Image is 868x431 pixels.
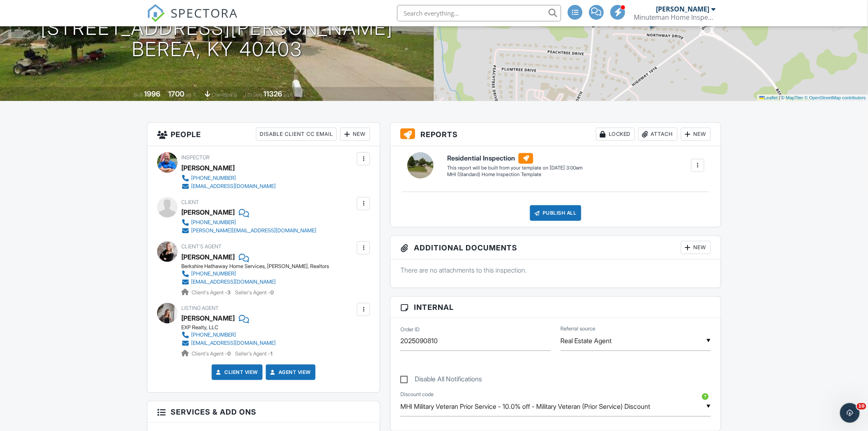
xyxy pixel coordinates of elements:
[185,92,197,98] span: sq. ft.
[596,128,635,141] div: Locked
[181,154,210,160] span: Inspector
[227,289,231,296] strong: 3
[656,5,710,13] div: [PERSON_NAME]
[181,312,235,324] a: [PERSON_NAME]
[400,391,434,398] label: Discount code
[270,289,274,296] strong: 0
[147,11,238,28] a: SPECTORA
[400,266,711,275] p: There are no attachments to this inspection.
[840,403,860,423] iframe: Intercom live chat
[235,351,272,357] span: Seller's Agent -
[147,123,380,146] h3: People
[245,92,262,98] span: Lot Size
[181,305,219,311] span: Listing Agent
[447,165,582,171] div: This report will be built from your template on [DATE] 3:00am
[181,278,322,286] a: [EMAIL_ADDRESS][DOMAIN_NAME]
[191,332,236,338] div: [PHONE_NUMBER]
[191,183,276,190] div: [EMAIL_ADDRESS][DOMAIN_NAME]
[391,236,721,259] h3: Additional Documents
[397,5,561,21] input: Search everything...
[181,182,276,190] a: [EMAIL_ADDRESS][DOMAIN_NAME]
[181,251,235,263] a: [PERSON_NAME]
[41,17,393,61] h1: [STREET_ADDRESS][PERSON_NAME] Berea, KY 40403
[144,89,160,98] div: 1996
[283,92,294,98] span: sq.ft.
[191,175,236,181] div: [PHONE_NUMBER]
[181,324,282,331] div: EXP Realty, LLC
[181,174,276,182] a: [PHONE_NUMBER]
[212,92,237,98] span: crawlspace
[805,95,866,100] a: © OpenStreetMap contributors
[638,128,678,141] div: Attach
[400,375,482,385] label: Disable All Notifications
[256,128,337,141] div: Disable Client CC Email
[269,368,311,376] a: Agent View
[263,89,282,98] div: 11326
[181,339,276,347] a: [EMAIL_ADDRESS][DOMAIN_NAME]
[147,4,165,22] img: The Best Home Inspection Software - Spectora
[781,95,804,100] a: © MapTiler
[134,92,143,98] span: Built
[181,270,322,278] a: [PHONE_NUMBER]
[192,289,232,296] span: Client's Agent -
[400,326,420,333] label: Order ID
[681,128,711,141] div: New
[227,351,231,357] strong: 0
[391,297,721,318] h3: Internal
[181,331,276,339] a: [PHONE_NUMBER]
[391,123,721,146] h3: Reports
[181,263,329,270] div: Berkshire Hathaway Home Services, [PERSON_NAME], Realtors
[561,325,596,332] label: Referral source
[447,171,582,178] div: MHI (Standard) Home Inspection Template
[181,206,235,218] div: [PERSON_NAME]
[340,128,370,141] div: New
[530,205,581,221] div: Publish All
[447,153,582,164] h6: Residential Inspection
[235,289,274,296] span: Seller's Agent -
[759,95,778,100] a: Leaflet
[181,162,235,174] div: [PERSON_NAME]
[191,219,236,226] div: [PHONE_NUMBER]
[634,13,716,21] div: Minuteman Home Inspections LLC
[171,4,238,21] span: SPECTORA
[215,368,258,376] a: Client View
[270,351,272,357] strong: 1
[681,241,711,254] div: New
[191,279,276,285] div: [EMAIL_ADDRESS][DOMAIN_NAME]
[181,218,316,227] a: [PHONE_NUMBER]
[181,199,199,205] span: Client
[779,95,780,100] span: |
[181,243,222,250] span: Client's Agent
[857,403,866,410] span: 10
[168,89,184,98] div: 1700
[191,340,276,346] div: [EMAIL_ADDRESS][DOMAIN_NAME]
[191,271,236,277] div: [PHONE_NUMBER]
[147,401,380,423] h3: Services & Add ons
[191,227,316,234] div: [PERSON_NAME][EMAIL_ADDRESS][DOMAIN_NAME]
[181,227,316,235] a: [PERSON_NAME][EMAIL_ADDRESS][DOMAIN_NAME]
[192,351,232,357] span: Client's Agent -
